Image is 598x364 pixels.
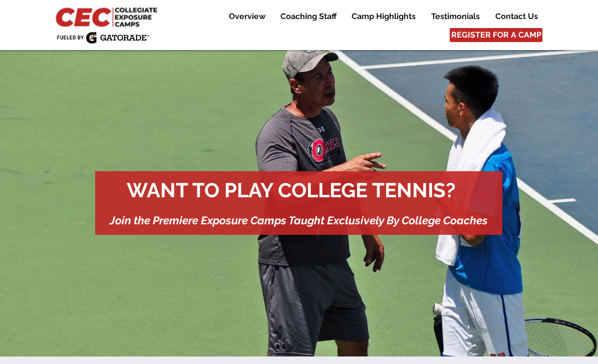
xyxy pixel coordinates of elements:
[451,30,541,41] span: REGISTER FOR A CAMP
[214,11,545,23] nav: Site
[347,11,421,23] p: Camp Highlights
[221,11,272,23] a: Overview
[424,11,487,23] a: Testimonials
[273,11,344,23] a: Coaching Staff
[450,28,542,42] a: REGISTER FOR A CAMP
[344,11,423,23] a: Camp Highlights
[54,5,162,28] img: CEC Logo Primary_edited.jpg
[488,11,545,23] a: Contact Us
[426,11,485,23] p: Testimonials
[490,11,543,23] p: Contact Us
[127,178,455,202] span: WANT TO PLAY COLLEGE TENNIS?
[57,32,149,44] img: Fueled by Gatorade.png
[275,11,342,23] p: Coaching Staff
[224,11,270,23] p: Overview
[110,214,488,227] span: Join the Premiere Exposure Camps Taught Exclusively By College Coaches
